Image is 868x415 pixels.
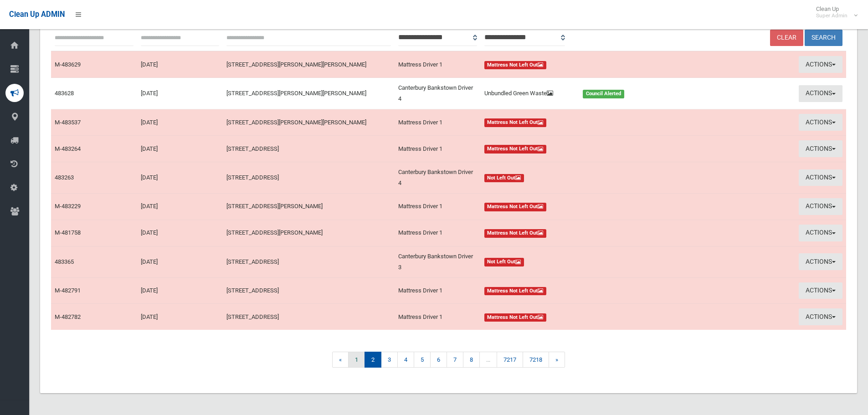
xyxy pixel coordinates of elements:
[395,193,481,220] td: Mattress Driver 1
[332,352,349,368] a: «
[447,352,463,368] a: 7
[137,162,223,193] td: [DATE]
[395,220,481,246] td: Mattress Driver 1
[137,109,223,136] td: [DATE]
[223,220,395,246] td: [STREET_ADDRESS][PERSON_NAME]
[137,78,223,109] td: [DATE]
[799,282,842,299] button: Actions
[55,61,81,68] a: M-483629
[137,277,223,304] td: [DATE]
[799,169,842,186] button: Actions
[799,114,842,131] button: Actions
[55,119,81,126] a: M-483537
[395,51,481,77] td: Mattress Driver 1
[223,136,395,162] td: [STREET_ADDRESS]
[395,109,481,136] td: Mattress Driver 1
[223,51,395,77] td: [STREET_ADDRESS][PERSON_NAME][PERSON_NAME]
[583,90,624,98] span: Council Alerted
[799,56,842,73] button: Actions
[484,143,671,154] a: Mattress Not Left Out
[479,88,578,99] div: Unbundled Green Waste
[55,229,81,236] a: M-481758
[549,352,565,368] a: »
[770,30,803,46] a: Clear
[497,352,523,368] a: 7217
[484,203,547,211] span: Mattress Not Left Out
[484,145,547,154] span: Mattress Not Left Out
[348,352,365,368] a: 1
[55,174,74,181] a: 483263
[812,5,857,19] span: Clean Up
[55,287,81,294] a: M-482791
[223,162,395,193] td: [STREET_ADDRESS]
[223,109,395,136] td: [STREET_ADDRESS][PERSON_NAME][PERSON_NAME]
[479,352,497,368] span: ...
[395,136,481,162] td: Mattress Driver 1
[799,225,842,241] button: Actions
[799,198,842,215] button: Actions
[799,308,842,325] button: Actions
[395,304,481,330] td: Mattress Driver 1
[137,51,223,77] td: [DATE]
[137,193,223,220] td: [DATE]
[484,312,671,323] a: Mattress Not Left Out
[55,313,81,320] a: M-482782
[137,136,223,162] td: [DATE]
[484,59,671,70] a: Mattress Not Left Out
[816,12,847,19] small: Super Admin
[137,220,223,246] td: [DATE]
[223,78,395,109] td: [STREET_ADDRESS][PERSON_NAME][PERSON_NAME]
[55,203,81,210] a: M-483229
[395,162,481,193] td: Canterbury Bankstown Driver 4
[484,285,671,296] a: Mattress Not Left Out
[395,277,481,304] td: Mattress Driver 1
[799,253,842,270] button: Actions
[397,352,414,368] a: 4
[799,85,842,102] button: Actions
[430,352,447,368] a: 6
[523,352,549,368] a: 7218
[484,117,671,128] a: Mattress Not Left Out
[484,287,547,296] span: Mattress Not Left Out
[223,277,395,304] td: [STREET_ADDRESS]
[55,258,74,265] a: 483365
[137,304,223,330] td: [DATE]
[799,140,842,157] button: Actions
[484,229,547,238] span: Mattress Not Left Out
[381,352,398,368] a: 3
[484,61,547,70] span: Mattress Not Left Out
[484,118,547,127] span: Mattress Not Left Out
[484,256,671,267] a: Not Left Out
[55,145,81,152] a: M-483264
[805,30,842,46] button: Search
[55,90,74,97] a: 483628
[9,10,65,19] span: Clean Up ADMIN
[484,201,671,212] a: Mattress Not Left Out
[223,193,395,220] td: [STREET_ADDRESS][PERSON_NAME]
[463,352,480,368] a: 8
[223,246,395,277] td: [STREET_ADDRESS]
[484,174,524,183] span: Not Left Out
[484,172,671,183] a: Not Left Out
[395,78,481,109] td: Canterbury Bankstown Driver 4
[414,352,431,368] a: 5
[365,352,381,368] span: 2
[137,246,223,277] td: [DATE]
[484,258,524,266] span: Not Left Out
[484,227,671,238] a: Mattress Not Left Out
[223,304,395,330] td: [STREET_ADDRESS]
[484,313,547,322] span: Mattress Not Left Out
[484,88,671,99] a: Unbundled Green Waste Council Alerted
[395,246,481,277] td: Canterbury Bankstown Driver 3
